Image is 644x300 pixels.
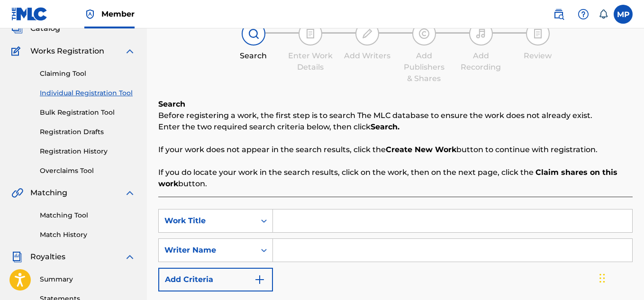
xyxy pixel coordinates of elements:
[40,230,136,240] a: Match History
[371,122,399,131] strong: Search.
[40,146,136,156] a: Registration History
[597,255,644,300] iframe: Chat Widget
[362,28,373,39] img: step indicator icon for Add Writers
[158,167,633,190] p: If you do locate your work in the search results, click on the work, then on the next page, click...
[40,69,136,79] a: Claiming Tool
[158,268,273,291] button: Add Criteria
[11,7,48,21] img: MLC Logo
[599,264,605,292] div: Drag
[124,45,136,57] img: expand
[30,23,60,34] span: Catalog
[40,88,136,98] a: Individual Registration Tool
[11,23,23,34] img: Catalog
[11,251,23,263] img: Royalties
[158,110,633,121] p: Before registering a work, the first step is to search The MLC database to ensure the work does n...
[248,28,259,39] img: step indicator icon for Search
[164,245,250,256] div: Writer Name
[549,5,568,24] a: Public Search
[11,45,24,57] img: Works Registration
[514,50,562,62] div: Review
[599,9,608,19] div: Notifications
[457,50,505,73] div: Add Recording
[418,28,430,39] img: step indicator icon for Add Publishers & Shares
[164,215,250,227] div: Work Title
[532,28,544,39] img: step indicator icon for Review
[11,187,23,199] img: Matching
[40,108,136,118] a: Bulk Registration Tool
[475,28,487,39] img: step indicator icon for Add Recording
[578,9,589,20] img: help
[40,166,136,176] a: Overclaims Tool
[11,23,60,34] a: CatalogCatalog
[158,121,633,133] p: Enter the two required search criteria below, then click
[230,50,277,62] div: Search
[614,5,633,24] div: User Menu
[30,251,65,263] span: Royalties
[158,100,185,109] b: Search
[40,127,136,137] a: Registration Drafts
[30,187,67,199] span: Matching
[553,9,564,20] img: search
[158,144,633,155] p: If your work does not appear in the search results, click the button to continue with registration.
[344,50,391,62] div: Add Writers
[386,145,456,154] strong: Create New Work
[101,9,135,19] span: Member
[400,50,448,84] div: Add Publishers & Shares
[305,28,316,39] img: step indicator icon for Enter Work Details
[30,45,104,57] span: Works Registration
[40,274,136,284] a: Summary
[617,179,644,255] iframe: Resource Center
[254,274,265,285] img: 9d2ae6d4665cec9f34b9.svg
[124,251,136,263] img: expand
[574,5,593,24] div: Help
[40,210,136,220] a: Matching Tool
[124,187,136,199] img: expand
[84,9,96,20] img: Top Rightsholder
[287,50,334,73] div: Enter Work Details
